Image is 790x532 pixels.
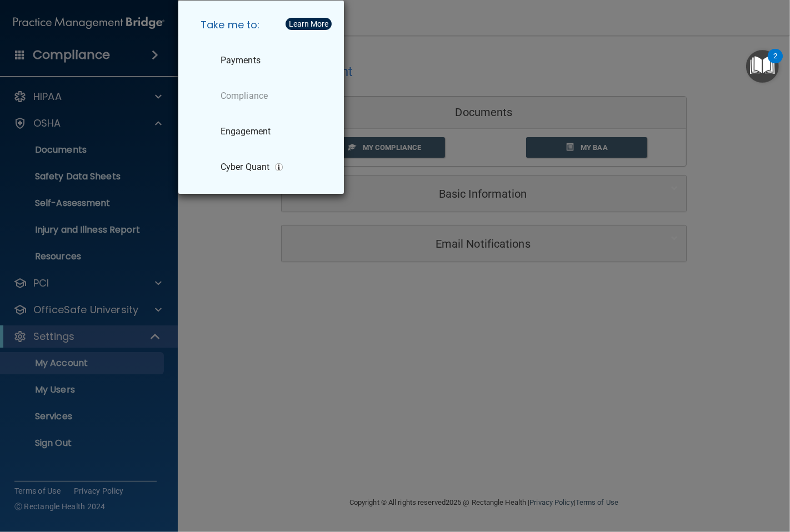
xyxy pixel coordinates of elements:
a: Cyber Quant [192,152,335,183]
p: Cyber Quant [221,162,269,173]
div: 2 [773,56,777,71]
button: Learn More [286,18,332,30]
div: Learn More [289,20,328,28]
p: Engagement [221,126,271,137]
p: Payments [221,55,261,66]
h5: Take me to: [192,9,335,41]
a: Compliance [192,81,335,112]
a: Payments [192,45,335,76]
a: Engagement [192,116,335,147]
button: Open Resource Center, 2 new notifications [746,50,779,83]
